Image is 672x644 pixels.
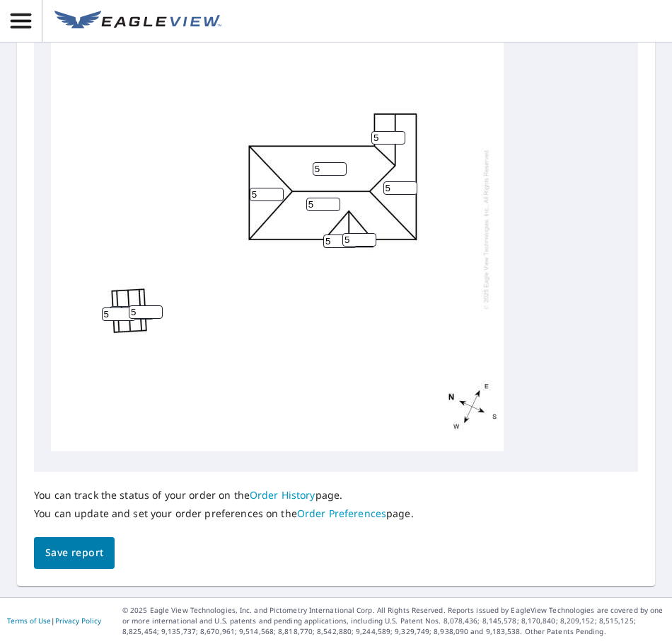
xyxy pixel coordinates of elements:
[297,507,386,520] a: Order Preferences
[7,616,101,625] p: |
[45,544,103,562] span: Save report
[54,11,221,32] img: EV Logo
[34,537,115,569] button: Save report
[55,616,101,626] a: Privacy Policy
[34,507,414,520] p: You can update and set your order preferences on the page.
[250,488,315,502] a: Order History
[34,489,414,502] p: You can track the status of your order on the page.
[7,616,51,626] a: Terms of Use
[122,605,665,637] p: © 2025 Eagle View Technologies, Inc. and Pictometry International Corp. All Rights Reserved. Repo...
